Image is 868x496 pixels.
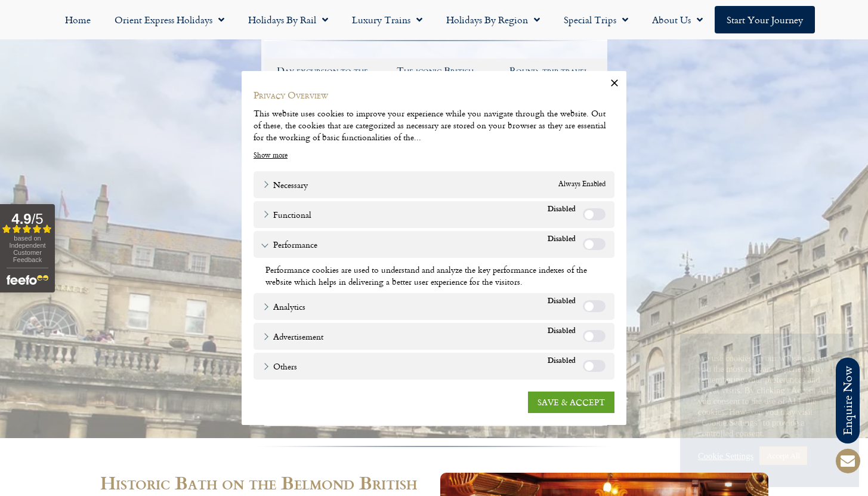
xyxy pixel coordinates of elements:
h4: Privacy Overview [254,89,614,101]
a: Functional [262,208,311,221]
div: Performance cookies are used to understand and analyze the key performance indexes of the website... [265,264,603,287]
a: Others [262,360,297,372]
a: Analytics [262,300,305,313]
div: This website uses cookies to improve your experience while you navigate through the website. Out ... [254,107,614,143]
a: Advertisement [262,330,323,343]
a: Necessary [262,178,308,191]
span: Always Enabled [558,178,606,191]
a: Performance [262,238,317,251]
a: SAVE & ACCEPT [528,392,614,413]
a: Show more [254,150,288,161]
